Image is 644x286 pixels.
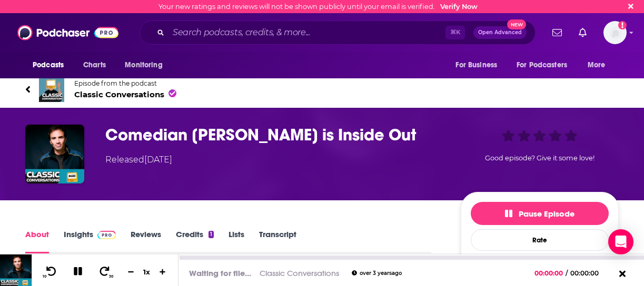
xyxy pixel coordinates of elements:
[109,274,113,279] span: 30
[566,269,568,277] span: /
[17,23,118,43] img: Podchaser - Follow, Share and Rate Podcasts
[588,58,606,73] span: More
[33,58,64,73] span: Podcasts
[580,55,619,75] button: open menu
[603,21,627,44] button: Show profile menu
[455,58,497,73] span: For Business
[478,30,522,35] span: Open Advanced
[138,268,156,276] div: 1 x
[352,270,402,276] div: over 3 years ago
[445,26,465,39] span: ⌘ K
[25,77,619,102] a: Classic ConversationsEpisode from the podcastClassic Conversations
[169,24,445,41] input: Search podcasts, credits, & more...
[507,19,526,29] span: New
[618,21,627,29] svg: Email not verified
[473,26,527,39] button: Open AdvancedNew
[83,58,106,73] span: Charts
[117,55,176,75] button: open menu
[105,125,444,145] h1: Comedian Paul Mecurio is Inside Out
[74,79,176,87] span: Episode from the podcast
[510,55,582,75] button: open menu
[64,229,116,253] a: InsightsPodchaser Pro
[209,231,214,238] div: 1
[260,268,339,278] a: Classic Conversations
[189,268,251,278] div: Waiting for file...
[158,3,478,11] div: Your new ratings and reviews will not be shown publicly until your email is verified.
[140,21,536,45] div: Search podcasts, credits, & more...
[568,269,609,277] span: 00:00:00
[41,265,61,279] button: 10
[43,274,46,279] span: 10
[39,77,64,102] img: Classic Conversations
[574,24,591,42] a: Show notifications dropdown
[74,89,176,99] span: Classic Conversations
[471,202,609,225] button: Pause Episode
[603,21,627,44] img: User Profile
[505,209,574,219] span: Pause Episode
[548,24,566,42] a: Show notifications dropdown
[25,55,77,75] button: open menu
[131,229,161,253] a: Reviews
[259,229,296,253] a: Transcript
[448,55,510,75] button: open menu
[471,229,609,251] div: Rate
[517,58,567,73] span: For Podcasters
[125,58,162,73] span: Monitoring
[229,229,244,253] a: Lists
[105,154,172,166] div: Released [DATE]
[97,231,116,239] img: Podchaser Pro
[534,269,566,277] span: 00:00:00
[25,229,49,253] a: About
[608,229,633,254] div: Open Intercom Messenger
[440,3,478,11] a: Verify Now
[176,229,214,253] a: Credits1
[485,154,595,162] span: Good episode? Give it some love!
[76,55,112,75] a: Charts
[95,265,115,279] button: 30
[25,125,84,183] img: Comedian Paul Mecurio is Inside Out
[603,21,627,44] span: Logged in as artsears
